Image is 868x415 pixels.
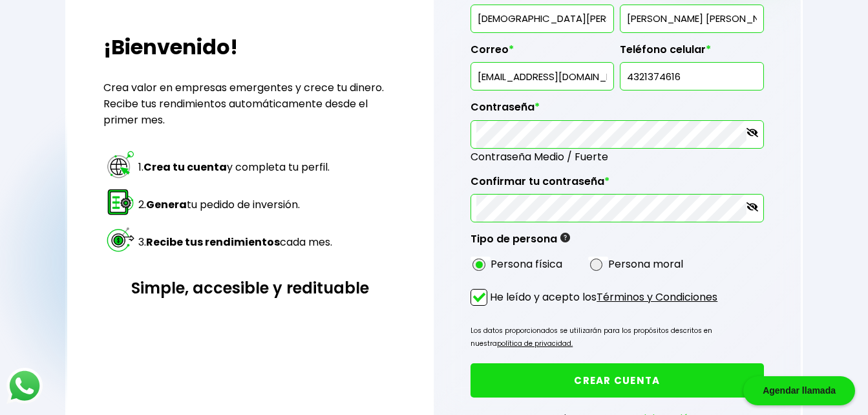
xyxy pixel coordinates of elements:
[471,233,570,252] label: Tipo de persona
[471,363,763,398] button: CREAR CUENTA
[597,290,717,304] a: Términos y Condiciones
[626,63,757,90] input: 10 dígitos
[6,368,43,404] img: logos_whatsapp-icon.242b2217.svg
[620,43,763,63] label: Teléfono celular
[105,224,136,255] img: paso 3
[103,277,396,299] h3: Simple, accesible y redituable
[560,233,570,242] img: gfR76cHglkPwleuBLjWdxeZVvX9Wp6JBDmjRYY8JYDQn16A2ICN00zLTgIroGa6qie5tIuWH7V3AapTKqzv+oMZsGfMUqL5JM...
[471,325,763,350] p: Los datos proporcionados se utilizarán para los propósitos descritos en nuestra
[491,256,562,272] label: Persona física
[138,186,333,222] td: 2. tu pedido de inversión.
[490,289,717,305] p: He leído y acepto los
[105,149,136,180] img: paso 1
[497,339,573,348] a: política de privacidad.
[143,160,227,175] strong: Crea tu cuenta
[743,376,855,405] div: Agendar llamada
[476,63,608,90] input: inversionista@gmail.com
[146,197,187,212] strong: Genera
[103,80,396,128] p: Crea valor en empresas emergentes y crece tu dinero. Recibe tus rendimientos automáticamente desd...
[471,175,763,195] label: Confirmar tu contraseña
[608,256,683,272] label: Persona moral
[138,149,333,185] td: 1. y completa tu perfil.
[471,43,614,63] label: Correo
[105,187,136,217] img: paso 2
[103,32,396,63] h2: ¡Bienvenido!
[138,224,333,260] td: 3. cada mes.
[471,101,763,120] label: Contraseña
[471,149,763,165] span: Contraseña Medio / Fuerte
[146,235,280,250] strong: Recibe tus rendimientos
